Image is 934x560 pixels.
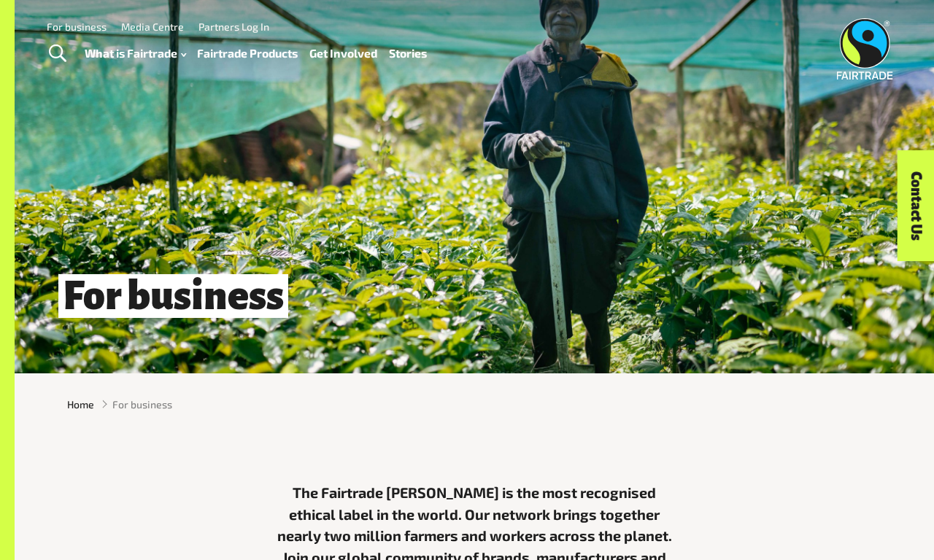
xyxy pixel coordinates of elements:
a: Toggle Search [39,36,75,72]
a: Partners Log In [198,20,269,33]
a: Home [67,397,94,412]
a: Fairtrade Products [197,43,298,63]
img: Fairtrade Australia New Zealand logo [837,18,893,79]
span: For business [58,274,288,318]
a: Get Involved [309,43,377,63]
a: Media Centre [121,20,184,33]
a: Stories [389,43,427,63]
span: For business [112,397,172,412]
a: For business [47,20,107,33]
a: What is Fairtrade [85,43,186,63]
